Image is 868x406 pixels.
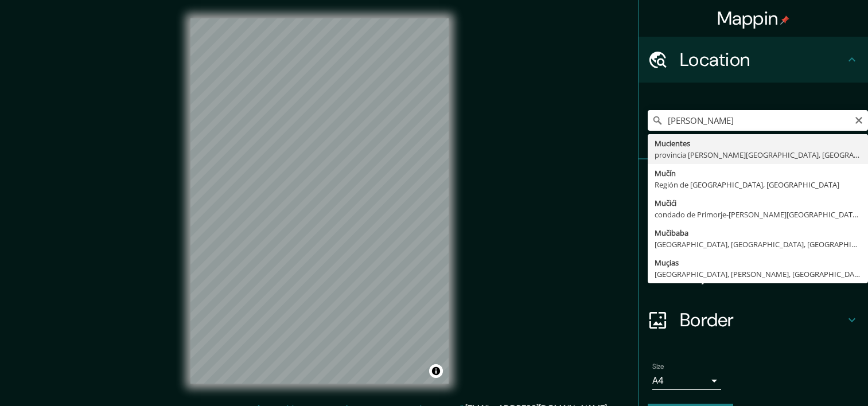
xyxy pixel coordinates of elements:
[655,149,861,161] div: provincia [PERSON_NAME][GEOGRAPHIC_DATA], [GEOGRAPHIC_DATA]
[780,15,789,25] img: pin-icon.png
[655,167,861,179] div: Mučín
[429,364,443,378] button: Toggle attribution
[854,114,863,125] button: Clear
[766,361,855,393] iframe: Help widget launcher
[652,372,721,390] div: A4
[655,239,861,250] div: [GEOGRAPHIC_DATA], [GEOGRAPHIC_DATA], [GEOGRAPHIC_DATA]
[680,309,845,331] h4: Border
[639,37,868,83] div: Location
[655,257,861,268] div: Muçias
[655,179,861,190] div: Región de [GEOGRAPHIC_DATA], [GEOGRAPHIC_DATA]
[680,263,845,286] h4: Layout
[655,209,861,220] div: condado de Primorje-[PERSON_NAME][GEOGRAPHIC_DATA][PERSON_NAME], [GEOGRAPHIC_DATA]
[655,138,861,149] div: Mucientes
[717,7,790,30] h4: Mappin
[655,268,861,280] div: [GEOGRAPHIC_DATA], [PERSON_NAME], [GEOGRAPHIC_DATA]
[639,205,868,251] div: Style
[190,18,449,384] canvas: Map
[639,297,868,343] div: Border
[648,110,868,131] input: Pick your city or area
[652,362,664,372] label: Size
[655,197,861,209] div: Mučići
[639,159,868,205] div: Pins
[655,227,861,239] div: Mučibaba
[639,251,868,297] div: Layout
[680,48,845,71] h4: Location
